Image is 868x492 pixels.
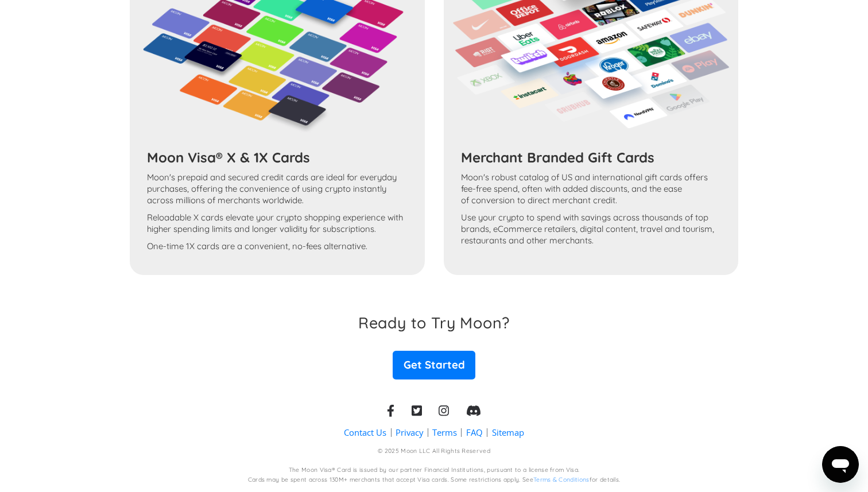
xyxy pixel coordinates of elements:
[461,172,722,206] p: Moon's robust catalog of US and international gift cards offers fee-free spend, often with added ...
[461,149,722,166] h3: Merchant Branded Gift Cards
[344,427,386,439] a: Contact Us
[466,427,483,439] a: FAQ
[248,476,621,485] div: Cards may be spent across 130M+ merchants that accept Visa cards. Some restrictions apply. See fo...
[533,476,590,483] a: Terms & Conditions
[461,212,722,246] p: Use your crypto to spend with savings across thousands of top brands, eCommerce retailers, digita...
[822,446,859,483] iframe: Кнопка запуска окна обмена сообщениями
[289,466,580,475] div: The Moon Visa® Card is issued by our partner Financial Institutions, pursuant to a license from V...
[393,351,475,379] a: Get Started
[432,427,457,439] a: Terms
[378,447,490,456] div: © 2025 Moon LLC All Rights Reserved
[492,427,524,439] a: Sitemap
[358,313,510,332] h3: Ready to Try Moon?
[396,427,423,439] a: Privacy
